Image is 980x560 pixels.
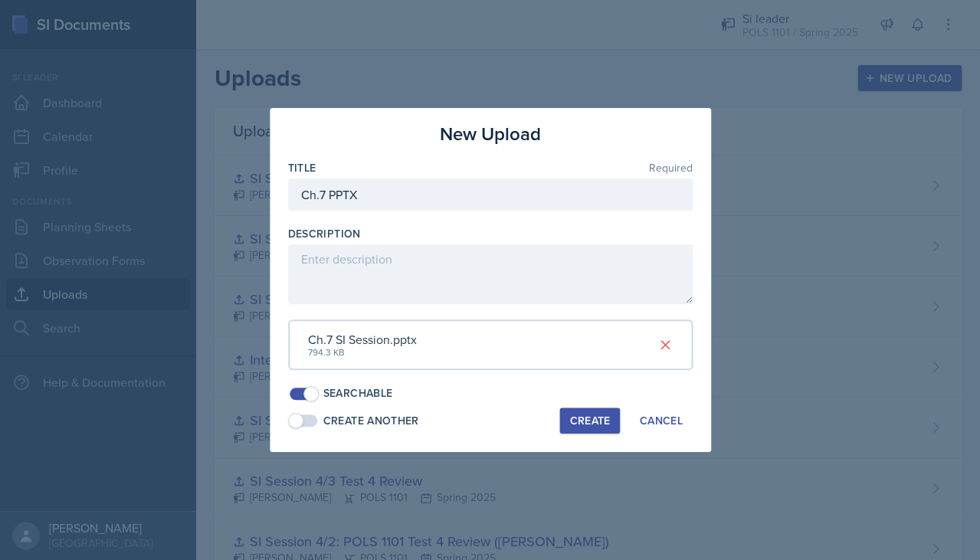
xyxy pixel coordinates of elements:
[323,385,393,401] div: Searchable
[649,162,693,173] span: Required
[308,330,417,349] div: Ch.7 SI Session.pptx
[440,120,541,148] h3: New Upload
[629,408,692,434] button: Cancel
[288,226,361,241] label: Description
[559,408,620,434] button: Create
[569,414,610,427] div: Create
[323,413,419,429] div: Create Another
[288,160,316,175] label: Title
[639,414,682,427] div: Cancel
[308,345,417,359] div: 794.3 KB
[288,178,693,211] input: Enter title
